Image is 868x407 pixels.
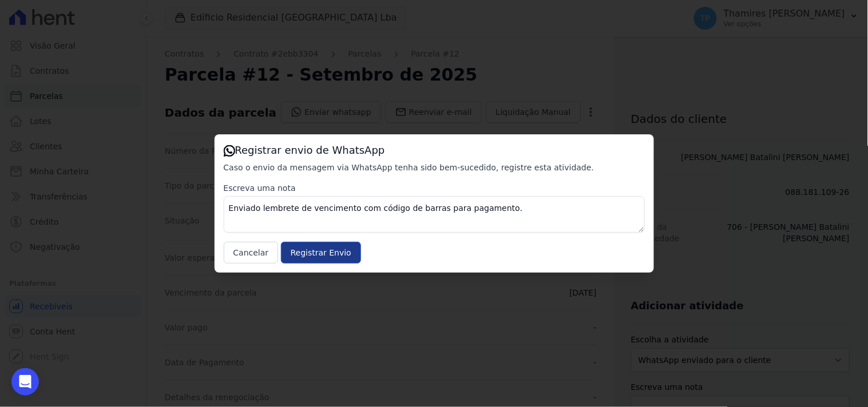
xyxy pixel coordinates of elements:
[224,143,645,157] h3: Registrar envio de WhatsApp
[224,196,645,233] textarea: Enviado lembrete de vencimento com código de barras para pagamento.
[224,242,279,264] button: Cancelar
[224,182,645,194] label: Escreva uma nota
[11,368,39,396] div: Open Intercom Messenger
[224,162,645,173] p: Caso o envio da mensagem via WhatsApp tenha sido bem-sucedido, registre esta atividade.
[281,242,361,264] input: Registrar Envio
